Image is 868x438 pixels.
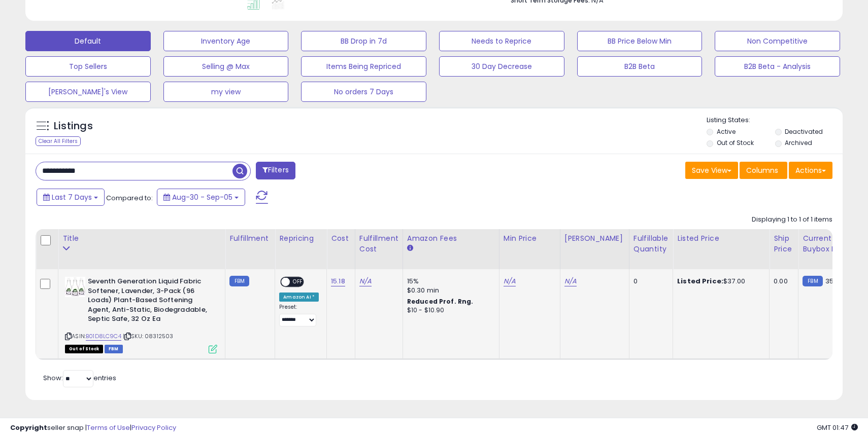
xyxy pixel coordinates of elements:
small: FBM [803,276,822,286]
button: Default [25,31,151,51]
div: Preset: [279,304,319,326]
div: Cost [331,233,351,244]
div: seller snap | | [10,423,176,433]
a: 15.18 [331,276,345,286]
label: Deactivated [785,127,823,136]
img: 41DpMNwx6AL._SL40_.jpg [65,277,85,297]
div: Fulfillable Quantity [633,233,669,254]
a: Terms of Use [87,423,130,432]
div: Clear All Filters [36,136,81,146]
a: N/A [564,276,577,286]
div: $0.30 min [407,286,491,295]
div: 15% [407,277,491,286]
button: Save View [685,162,738,179]
a: N/A [504,276,516,286]
button: Needs to Reprice [439,31,564,51]
button: Items Being Repriced [301,56,426,77]
button: Selling @ Max [163,56,289,77]
button: Columns [740,162,787,179]
span: | SKU: 08312503 [123,332,174,340]
span: Compared to: [106,193,153,203]
p: Listing States: [707,116,842,125]
span: OFF [290,278,307,286]
button: B2B Beta - Analysis [715,56,840,77]
span: Aug-30 - Sep-05 [172,192,232,202]
div: Min Price [504,233,556,244]
span: All listings that are currently out of stock and unavailable for purchase on Amazon [65,345,103,353]
button: Inventory Age [163,31,289,51]
b: Reduced Prof. Rng. [407,297,474,306]
label: Active [717,127,736,136]
div: $37.00 [677,277,761,286]
button: Aug-30 - Sep-05 [157,189,245,206]
button: 30 Day Decrease [439,56,564,77]
div: Title [62,233,221,244]
b: Listed Price: [677,276,723,286]
small: FBM [229,276,249,286]
span: Columns [746,165,778,175]
button: B2B Beta [577,56,703,77]
button: my view [163,82,289,102]
a: B01D8LC9C4 [86,332,121,341]
button: [PERSON_NAME]'s View [25,82,151,102]
div: Fulfillment [229,233,271,244]
label: Archived [785,138,812,147]
button: Top Sellers [25,56,151,77]
span: FBM [105,345,123,353]
button: BB Price Below Min [577,31,703,51]
button: BB Drop in 7d [301,31,426,51]
div: [PERSON_NAME] [564,233,625,244]
div: Current Buybox Price [803,233,855,254]
div: Listed Price [677,233,765,244]
label: Out of Stock [717,138,754,147]
a: Privacy Policy [131,423,176,432]
div: Displaying 1 to 1 of 1 items [752,215,832,225]
div: ASIN: [65,277,217,352]
button: Non Competitive [715,31,840,51]
strong: Copyright [10,423,47,432]
button: Last 7 Days [37,189,105,206]
div: 0 [633,277,665,286]
div: Ship Price [774,233,794,254]
button: Filters [256,162,295,179]
div: $10 - $10.90 [407,306,491,315]
b: Seventh Generation Liquid Fabric Softener, Lavender, 3-Pack (96 Loads) Plant-Based Softening Agen... [88,277,211,326]
div: 0.00 [774,277,790,286]
button: Actions [789,162,832,179]
small: Amazon Fees. [407,244,413,253]
a: N/A [359,276,372,286]
div: Amazon AI * [279,293,319,302]
span: Show: entries [43,373,116,383]
div: Repricing [279,233,322,244]
div: Amazon Fees [407,233,495,244]
span: 35.91 [825,276,842,286]
h5: Listings [54,119,93,133]
div: Fulfillment Cost [359,233,398,254]
span: 2025-09-14 01:47 GMT [817,423,858,432]
span: Last 7 Days [52,192,92,202]
button: No orders 7 Days [301,82,426,102]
